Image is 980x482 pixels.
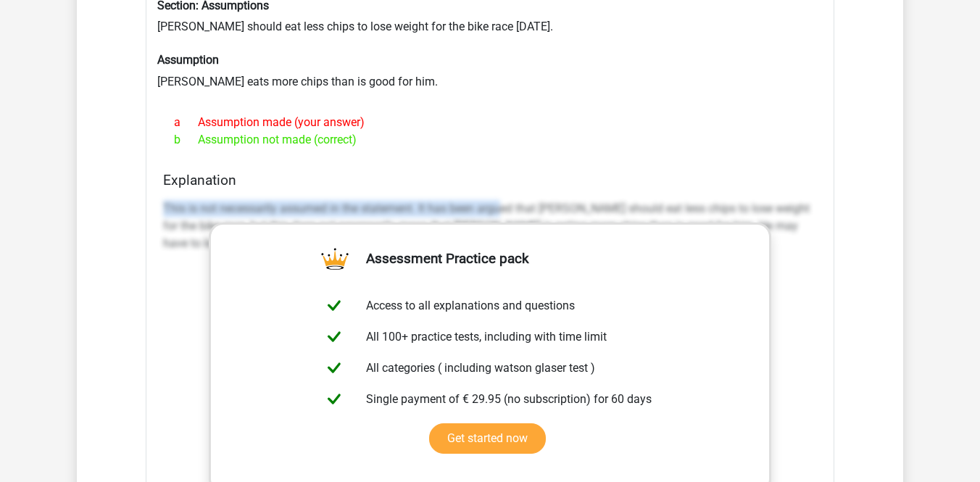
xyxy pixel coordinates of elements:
[174,114,198,131] span: a
[163,200,817,252] p: This is not necessarily assumed in the statement. It has been argued that [PERSON_NAME] should ea...
[163,114,817,131] div: Assumption made (your answer)
[429,423,546,454] a: Get started now
[174,131,198,149] span: b
[163,131,817,149] div: Assumption not made (correct)
[157,53,823,67] h6: Assumption
[163,172,817,188] h4: Explanation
